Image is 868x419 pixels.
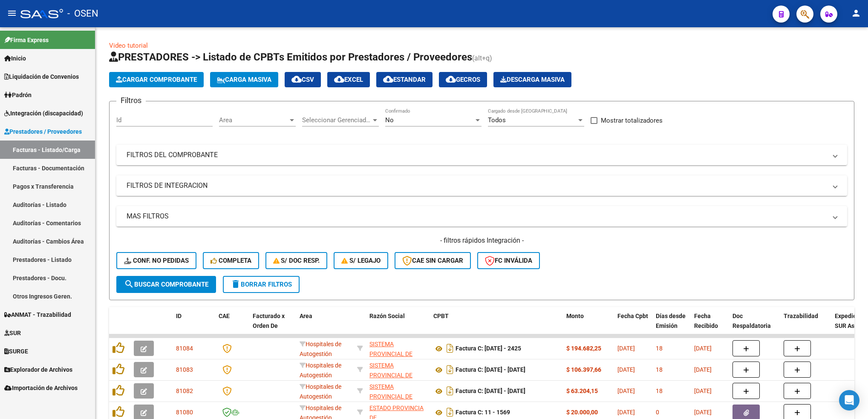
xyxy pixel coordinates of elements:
span: CAE SIN CARGAR [402,257,463,264]
datatable-header-cell: CPBT [430,307,563,344]
span: Explorador de Archivos [4,365,72,374]
button: S/ Doc Resp. [265,252,328,269]
button: Conf. no pedidas [116,252,196,269]
span: No [385,116,394,124]
button: Completa [203,252,259,269]
mat-expansion-panel-header: FILTROS DEL COMPROBANTE [116,145,847,165]
strong: Factura C: 11 - 1569 [456,409,510,416]
button: EXCEL [327,72,370,87]
span: Días desde Emisión [656,313,686,329]
div: 30691822849 [369,361,427,379]
span: EXCEL [334,76,363,83]
span: 18 [656,387,663,394]
span: Cargar Comprobante [116,76,197,83]
h3: Filtros [116,95,146,106]
button: CSV [285,72,321,87]
span: S/ Doc Resp. [273,257,320,264]
div: Open Intercom Messenger [839,390,859,410]
span: - OSEN [67,4,98,23]
span: Firma Express [4,35,49,45]
span: [DATE] [694,409,712,416]
span: PRESTADORES -> Listado de CPBTs Emitidos por Prestadores / Proveedores [109,51,472,63]
button: Carga Masiva [210,72,278,87]
datatable-header-cell: Razón Social [366,307,430,344]
span: Importación de Archivos [4,383,78,393]
mat-panel-title: MAS FILTROS [127,212,827,221]
span: 81083 [176,366,193,373]
datatable-header-cell: Facturado x Orden De [249,307,296,344]
app-download-masive: Descarga masiva de comprobantes (adjuntos) [493,72,571,87]
i: Descargar documento [444,363,456,376]
button: Borrar Filtros [223,276,300,293]
mat-panel-title: FILTROS DEL COMPROBANTE [127,150,827,160]
span: [DATE] [617,345,635,352]
button: CAE SIN CARGAR [395,252,471,269]
span: [DATE] [694,387,712,394]
span: [DATE] [694,345,712,352]
datatable-header-cell: Area [296,307,354,344]
span: Integración (discapacidad) [4,109,83,118]
span: S/ legajo [341,257,381,264]
span: 81082 [176,387,193,394]
mat-icon: cloud_download [446,74,456,84]
span: 81080 [176,409,193,416]
mat-icon: cloud_download [291,74,302,84]
div: 30691822849 [369,339,427,357]
i: Descargar documento [444,384,456,398]
span: [DATE] [617,387,635,394]
button: FC Inválida [477,252,540,269]
datatable-header-cell: Fecha Cpbt [614,307,652,344]
mat-icon: cloud_download [334,74,344,84]
span: Monto [566,313,584,319]
span: Razón Social [369,313,405,319]
span: CAE [219,313,230,319]
span: SUR [4,328,21,338]
span: Carga Masiva [217,76,271,83]
datatable-header-cell: CAE [215,307,249,344]
a: Video tutorial [109,42,148,49]
span: SURGE [4,347,28,356]
span: Seleccionar Gerenciador [302,116,371,124]
mat-icon: search [124,279,134,289]
span: Gecros [446,76,480,83]
span: 18 [656,366,663,373]
mat-icon: menu [7,8,17,18]
strong: $ 20.000,00 [566,409,598,416]
strong: $ 106.397,66 [566,366,601,373]
strong: Factura C: [DATE] - [DATE] [456,367,525,373]
mat-icon: delete [231,279,241,289]
span: Hospitales de Autogestión [300,383,341,400]
span: Trazabilidad [784,313,818,319]
span: SISTEMA PROVINCIAL DE SALUD [369,383,412,410]
i: Descargar documento [444,342,456,355]
strong: Factura C: [DATE] - 2425 [456,345,521,352]
span: ID [176,313,182,319]
span: Fecha Cpbt [617,313,648,319]
span: Fecha Recibido [694,313,718,329]
span: Liquidación de Convenios [4,72,79,81]
strong: Factura C: [DATE] - [DATE] [456,388,525,395]
span: Buscar Comprobante [124,281,208,288]
h4: - filtros rápidos Integración - [116,236,847,245]
span: [DATE] [617,366,635,373]
span: Hospitales de Autogestión [300,341,341,357]
span: 18 [656,345,663,352]
datatable-header-cell: Días desde Emisión [652,307,691,344]
mat-icon: person [851,8,861,18]
span: Hospitales de Autogestión [300,362,341,379]
span: Mostrar totalizadores [601,115,663,126]
span: [DATE] [694,366,712,373]
span: Doc Respaldatoria [732,313,771,329]
span: Inicio [4,54,26,63]
span: (alt+q) [472,54,492,62]
button: Gecros [439,72,487,87]
span: Todos [488,116,506,124]
span: Borrar Filtros [231,281,292,288]
span: 81084 [176,345,193,352]
datatable-header-cell: ID [173,307,215,344]
span: Area [219,116,288,124]
span: Completa [211,257,251,264]
span: FC Inválida [485,257,532,264]
datatable-header-cell: Fecha Recibido [691,307,729,344]
span: Prestadores / Proveedores [4,127,82,136]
